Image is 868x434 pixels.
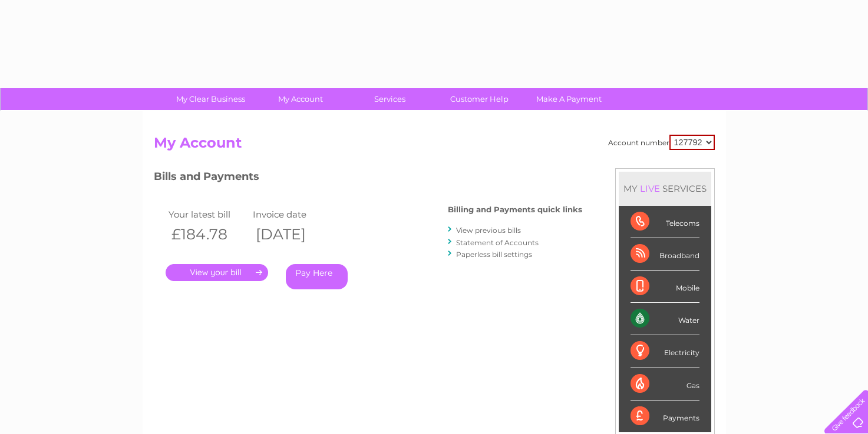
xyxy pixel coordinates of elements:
[252,88,349,110] a: My Account
[250,206,335,222] td: Invoice date
[631,303,699,335] div: Water
[162,88,259,110] a: My Clear Business
[431,88,528,110] a: Customer Help
[631,368,699,400] div: Gas
[154,168,582,189] h3: Bills and Payments
[448,205,582,214] h4: Billing and Payments quick links
[166,222,250,246] th: £184.78
[286,264,348,289] a: Pay Here
[341,88,438,110] a: Services
[456,238,539,247] a: Statement of Accounts
[608,135,715,150] div: Account number
[456,250,532,259] a: Paperless bill settings
[631,206,699,238] div: Telecoms
[520,88,618,110] a: Make A Payment
[250,222,335,246] th: [DATE]
[631,271,699,303] div: Mobile
[154,135,715,157] h2: My Account
[166,206,250,222] td: Your latest bill
[456,226,521,235] a: View previous bills
[166,264,268,281] a: .
[631,400,699,432] div: Payments
[638,183,662,194] div: LIVE
[619,172,711,205] div: MY SERVICES
[631,238,699,271] div: Broadband
[631,335,699,368] div: Electricity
